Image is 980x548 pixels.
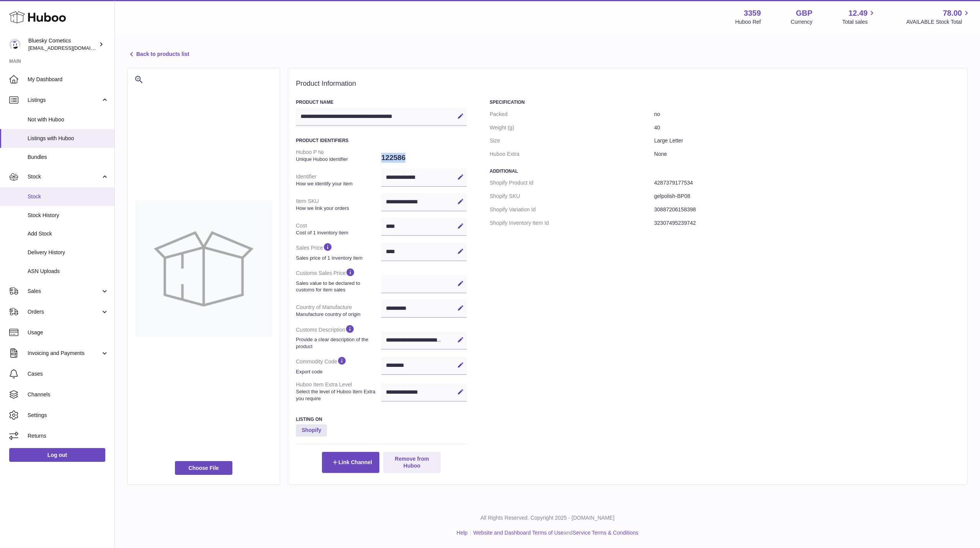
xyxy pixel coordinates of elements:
strong: 3359 [744,8,761,18]
span: Usage [28,329,109,336]
button: Remove from Huboo [383,452,441,473]
dt: Customs Sales Price [296,264,381,296]
span: Not with Huboo [28,116,109,123]
img: no-photo-large.jpg [135,200,272,337]
h2: Product Information [296,80,960,88]
div: Bluesky Cometics [28,37,97,52]
h3: Product Identifiers [296,137,467,144]
dt: Item SKU [296,195,381,214]
dd: Large Letter [654,134,960,147]
dt: Weight (g) [490,121,654,134]
strong: Provide a clear description of the product [296,336,379,350]
dt: Huboo Item Extra Level [296,378,381,405]
strong: Sales value to be declared to customs for item sales [296,280,379,293]
strong: Select the level of Huboo Item Extra you require [296,388,379,402]
strong: Export code [296,368,379,375]
span: Orders [28,308,101,316]
a: Service Terms & Conditions [573,530,639,536]
span: Sales [28,288,101,295]
dt: Identifier [296,170,381,190]
h3: Listing On [296,416,467,422]
dt: Huboo P № [296,146,381,165]
span: Invoicing and Payments [28,350,101,357]
span: Listings [28,97,101,104]
dd: gelpolish-BP08 [654,190,960,203]
dt: Shopify Product Id [490,176,654,190]
dd: 4287379177534 [654,176,960,190]
span: Listings with Huboo [28,135,109,142]
strong: How we link your orders [296,205,379,212]
li: and [470,529,638,537]
button: Link Channel [322,452,379,473]
dt: Shopify Variation Id [490,203,654,216]
span: Choose File [175,461,232,475]
dd: None [654,147,960,161]
dd: 30887206158398 [654,203,960,216]
span: 12.49 [848,8,867,18]
dt: Shopify SKU [490,190,654,203]
dt: Commodity Code [296,353,381,378]
span: ASN Uploads [28,268,109,275]
dt: Sales Price [296,239,381,264]
span: AVAILABLE Stock Total [906,18,971,26]
dt: Shopify Inventory Item Id [490,216,654,230]
dt: Huboo Extra [490,147,654,161]
span: Channels [28,391,109,398]
span: Cases [28,370,109,378]
p: All Rights Reserved. Copyright 2025 - [DOMAIN_NAME] [121,514,974,522]
dt: Packed [490,108,654,121]
span: Add Stock [28,230,109,237]
strong: Unique Huboo identifier [296,156,379,163]
h3: Additional [490,168,960,174]
a: 12.49 Total sales [842,8,876,26]
div: Currency [791,18,813,26]
dt: Customs Description [296,321,381,353]
dt: Country of Manufacture [296,301,381,321]
span: [EMAIL_ADDRESS][DOMAIN_NAME] [28,45,113,51]
span: My Dashboard [28,76,109,83]
strong: GBP [796,8,812,18]
dd: 40 [654,121,960,134]
span: Stock [28,193,109,200]
img: info@blueskycosmetics.co.uk [9,39,21,50]
span: Total sales [842,18,876,26]
span: Settings [28,412,109,419]
dt: Cost [296,219,381,239]
strong: How we identify your item [296,180,379,187]
h3: Specification [490,99,960,105]
div: Huboo Ref [735,18,761,26]
strong: Cost of 1 inventory item [296,229,379,236]
strong: Shopify [296,424,327,437]
strong: Sales price of 1 inventory item [296,255,379,262]
h3: Product Name [296,99,467,105]
span: Bundles [28,154,109,161]
a: Website and Dashboard Terms of Use [473,530,563,536]
a: Back to products list [127,50,189,59]
span: Stock History [28,212,109,219]
span: Stock [28,173,101,180]
dd: 122586 [381,150,467,166]
dd: no [654,108,960,121]
a: Log out [9,448,105,462]
a: Help [457,530,468,536]
dt: Size [490,134,654,147]
a: 78.00 AVAILABLE Stock Total [906,8,971,26]
dd: 32307495239742 [654,216,960,230]
span: 78.00 [943,8,962,18]
span: Delivery History [28,249,109,256]
strong: Manufacture country of origin [296,311,379,318]
span: Returns [28,432,109,440]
